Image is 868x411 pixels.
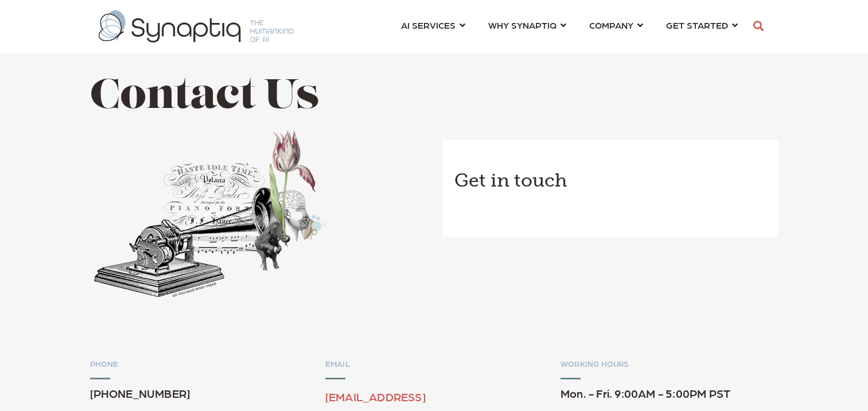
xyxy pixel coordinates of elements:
img: synaptiq logo-1 [99,10,294,42]
nav: menu [390,6,749,47]
span: GET STARTED [666,20,728,30]
h3: Get in touch [454,169,767,193]
span: [PHONE_NUMBER] [90,386,190,400]
a: COMPANY [589,14,643,36]
span: EMAIL [325,359,351,368]
span: WHY SYNAPTIQ [488,20,556,30]
span: PHONE [90,359,119,368]
a: WHY SYNAPTIQ [488,14,566,36]
a: [EMAIL_ADDRESS] [325,390,426,404]
h1: Contact Us [90,75,426,121]
a: AI SERVICES [401,14,465,36]
span: Mon. - Fri. 9:00AM - 5:00PM PST [560,386,730,400]
span: WORKING HOURS [560,359,629,368]
a: GET STARTED [666,14,738,36]
img: Collage of phonograph, flowers, and elephant and a hand [90,126,328,302]
span: COMPANY [589,20,633,30]
span: AI SERVICES [401,20,456,30]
